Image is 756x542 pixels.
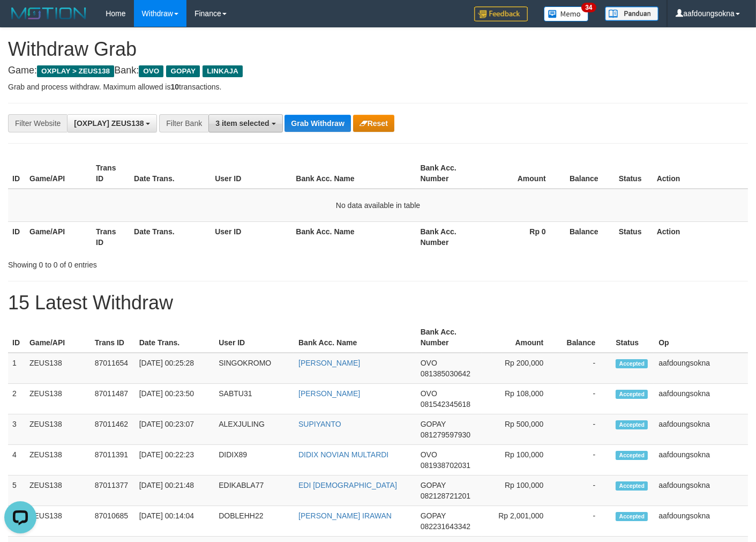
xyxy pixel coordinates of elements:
[92,221,130,252] th: Trans ID
[91,506,135,537] td: 87010685
[482,414,560,445] td: Rp 500,000
[559,384,611,414] td: -
[214,322,294,353] th: User ID
[653,158,748,189] th: Action
[654,476,748,506] td: aafdoungsokna
[92,158,130,189] th: Trans ID
[8,158,25,189] th: ID
[298,511,392,520] a: [PERSON_NAME] IRAWAN
[214,506,294,537] td: DOBLEHH22
[616,451,648,460] span: Accepted
[8,65,748,76] h4: Game: Bank:
[298,359,360,367] a: [PERSON_NAME]
[654,384,748,414] td: aafdoungsokna
[25,322,91,353] th: Game/API
[8,39,748,60] h1: Withdraw Grab
[91,353,135,384] td: 87011654
[474,6,528,21] img: Feedback.jpg
[291,221,416,252] th: Bank Acc. Name
[25,221,92,252] th: Game/API
[139,65,163,77] span: OVO
[421,359,437,367] span: OVO
[559,414,611,445] td: -
[298,389,360,398] a: [PERSON_NAME]
[616,481,648,491] span: Accepted
[8,5,89,21] img: MOTION_logo.png
[74,119,144,128] span: [OXPLAY] ZEUS138
[416,158,483,189] th: Bank Acc. Number
[559,506,611,537] td: -
[135,476,215,506] td: [DATE] 00:21:48
[67,114,157,132] button: [OXPLAY] ZEUS138
[135,506,215,537] td: [DATE] 00:14:04
[8,189,748,222] td: No data available in table
[616,420,648,429] span: Accepted
[559,322,611,353] th: Balance
[416,221,483,252] th: Bank Acc. Number
[135,414,215,445] td: [DATE] 00:23:07
[25,158,92,189] th: Game/API
[298,481,397,489] a: EDI [DEMOGRAPHIC_DATA]
[483,158,562,189] th: Amount
[298,450,388,459] a: DIDIX NOVIAN MULTARDI
[91,322,135,353] th: Trans ID
[616,359,648,368] span: Accepted
[421,522,470,531] span: Copy 082231643342 to clipboard
[8,353,25,384] td: 1
[562,158,615,189] th: Balance
[208,114,282,132] button: 3 item selected
[91,476,135,506] td: 87011377
[559,445,611,476] td: -
[482,476,560,506] td: Rp 100,000
[8,414,25,445] td: 3
[25,384,91,414] td: ZEUS138
[421,400,470,409] span: Copy 081542345618 to clipboard
[8,322,25,353] th: ID
[298,420,341,428] a: SUPIYANTO
[215,119,269,128] span: 3 item selected
[135,445,215,476] td: [DATE] 00:22:23
[653,221,748,252] th: Action
[421,450,437,459] span: OVO
[8,114,67,132] div: Filter Website
[654,322,748,353] th: Op
[616,390,648,399] span: Accepted
[8,476,25,506] td: 5
[4,4,36,36] button: Open LiveChat chat widget
[421,389,437,398] span: OVO
[8,255,307,270] div: Showing 0 to 0 of 0 entries
[559,353,611,384] td: -
[91,414,135,445] td: 87011462
[615,158,653,189] th: Status
[91,384,135,414] td: 87011487
[166,65,200,77] span: GOPAY
[294,322,416,353] th: Bank Acc. Name
[562,221,615,252] th: Balance
[285,115,350,132] button: Grab Withdraw
[8,445,25,476] td: 4
[353,115,394,132] button: Reset
[159,114,208,132] div: Filter Bank
[211,221,291,252] th: User ID
[37,65,114,77] span: OXPLAY > ZEUS138
[214,353,294,384] td: SINGOKROMO
[214,445,294,476] td: DIDIX89
[615,221,653,252] th: Status
[91,445,135,476] td: 87011391
[654,506,748,537] td: aafdoungsokna
[581,3,596,12] span: 34
[421,511,446,520] span: GOPAY
[559,476,611,506] td: -
[482,506,560,537] td: Rp 2,001,000
[25,506,91,537] td: ZEUS138
[416,322,482,353] th: Bank Acc. Number
[25,476,91,506] td: ZEUS138
[8,221,25,252] th: ID
[8,384,25,414] td: 2
[421,461,470,470] span: Copy 081938702031 to clipboard
[421,420,446,428] span: GOPAY
[605,6,658,21] img: panduan.png
[421,492,470,500] span: Copy 082128721201 to clipboard
[214,414,294,445] td: ALEXJULING
[616,512,648,521] span: Accepted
